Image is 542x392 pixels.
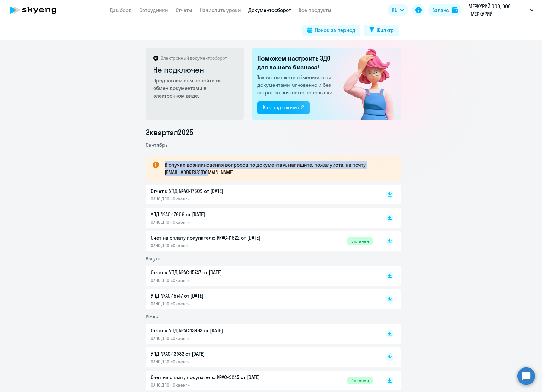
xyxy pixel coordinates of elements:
[151,269,373,283] a: Отчет к УПД №AC-15747 от [DATE]ОАНО ДПО «Скаенг»
[151,373,283,381] p: Счет на оплату покупателю №AC-9245 от [DATE]
[151,243,283,248] p: ОАНО ДПО «Скаенг»
[151,292,283,300] p: УПД №AC-15747 от [DATE]
[151,292,373,306] a: УПД №AC-15747 от [DATE]ОАНО ДПО «Скаенг»
[432,6,449,14] div: Баланс
[161,55,227,61] p: Электронный документооборот
[151,350,373,365] a: УПД №AC-13983 от [DATE]ОАНО ДПО «Скаенг»
[151,196,283,202] p: ОАНО ДПО «Скаенг»
[377,26,394,34] div: Фильтр
[263,104,304,111] div: Как подключить?
[146,127,401,137] li: 3 квартал 2025
[151,373,373,388] a: Счет на оплату покупателю №AC-9245 от [DATE]ОАНО ДПО «Скаенг»Оплачен
[151,234,373,248] a: Счет на оплату покупателю №AC-11622 от [DATE]ОАНО ДПО «Скаенг»Оплачен
[153,77,237,99] p: Предлагаем вам перейти на обмен документами в электронном виде.
[146,255,161,262] span: Август
[315,26,355,34] div: Поиск за период
[248,7,291,13] a: Документооборот
[146,142,168,148] span: Сентябрь
[151,301,283,306] p: ОАНО ДПО «Скаенг»
[151,211,283,218] p: УПД №AC-17609 от [DATE]
[428,4,462,16] button: Балансbalance
[151,382,283,388] p: ОАНО ДПО «Скаенг»
[392,6,398,14] span: RU
[347,237,373,245] span: Оплачен
[257,101,310,114] button: Как подключить?
[151,359,283,365] p: ОАНО ДПО «Скаенг»
[110,7,132,13] a: Дашборд
[330,48,401,120] img: not_connected
[257,54,335,72] h2: Поможем настроить ЭДО для вашего бизнеса!
[299,7,331,13] a: Все продукты
[176,7,192,13] a: Отчеты
[151,327,283,334] p: Отчет к УПД №AC-13983 от [DATE]
[151,187,283,195] p: Отчет к УПД №AC-17609 от [DATE]
[151,269,283,276] p: Отчет к УПД №AC-15747 от [DATE]
[151,327,373,341] a: Отчет к УПД №AC-13983 от [DATE]ОАНО ДПО «Скаенг»
[139,7,168,13] a: Сотрудники
[347,377,373,384] span: Оплачен
[151,350,283,358] p: УПД №AC-13983 от [DATE]
[151,187,373,202] a: Отчет к УПД №AC-17609 от [DATE]ОАНО ДПО «Скаенг»
[302,25,360,36] button: Поиск за период
[151,211,373,225] a: УПД №AC-17609 от [DATE]ОАНО ДПО «Скаенг»
[200,7,241,13] a: Начислить уроки
[146,313,158,320] span: Июль
[465,3,537,18] button: МЕРКУРИЙ ООО, ООО "МЕРКУРИЙ"
[469,3,527,18] p: МЕРКУРИЙ ООО, ООО "МЕРКУРИЙ"
[151,336,283,341] p: ОАНО ДПО «Скаенг»
[388,4,408,16] button: RU
[452,7,458,13] img: balance
[151,234,283,241] p: Счет на оплату покупателю №AC-11622 от [DATE]
[151,219,283,225] p: ОАНО ДПО «Скаенг»
[151,277,283,283] p: ОАНО ДПО «Скаенг»
[257,74,335,96] p: Так вы сможете обмениваться документами мгновенно и без затрат на почтовые пересылки.
[364,25,399,36] button: Фильтр
[153,65,237,75] h2: Не подключен
[165,161,390,176] p: В случае возникновения вопросов по документам, напишите, пожалуйста, на почту [EMAIL_ADDRESS][DOM...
